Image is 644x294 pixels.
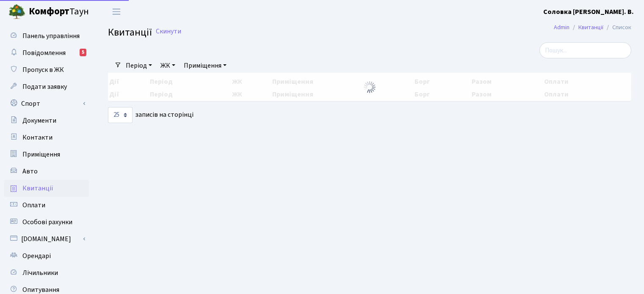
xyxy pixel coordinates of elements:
img: logo.png [8,3,25,20]
div: 5 [80,49,86,56]
span: Таун [29,5,89,19]
a: Подати заявку [4,78,89,95]
button: Переключити навігацію [106,5,127,19]
a: Приміщення [180,58,230,73]
a: Документи [4,112,89,129]
a: Контакти [4,129,89,146]
span: Лічильники [22,268,58,278]
a: Квитанції [578,23,603,32]
a: Квитанції [4,180,89,197]
a: [DOMAIN_NAME] [4,231,89,247]
a: Особові рахунки [4,214,89,231]
span: Особові рахунки [22,217,72,227]
a: Спорт [4,95,89,112]
label: записів на сторінці [108,107,193,123]
a: Період [122,58,155,73]
a: Соловка [PERSON_NAME]. В. [543,7,634,17]
input: Пошук... [539,42,631,58]
a: Повідомлення5 [4,44,89,61]
img: Обробка... [363,80,376,94]
span: Повідомлення [22,48,66,58]
a: Пропуск в ЖК [4,61,89,78]
a: ЖК [157,58,179,73]
b: Комфорт [29,5,69,18]
nav: breadcrumb [541,19,644,36]
a: Скинути [156,27,181,36]
a: Лічильники [4,264,89,281]
span: Орендарі [22,251,51,261]
span: Квитанції [108,25,152,40]
select: записів на сторінці [108,107,133,123]
a: Орендарі [4,247,89,264]
a: Панель управління [4,27,89,44]
span: Авто [22,167,38,176]
a: Оплати [4,197,89,214]
span: Квитанції [22,184,53,193]
a: Авто [4,163,89,180]
span: Панель управління [22,31,80,41]
b: Соловка [PERSON_NAME]. В. [543,7,634,16]
span: Подати заявку [22,82,67,91]
li: Список [603,23,631,32]
a: Приміщення [4,146,89,163]
span: Оплати [22,201,45,210]
span: Контакти [22,133,53,142]
span: Пропуск в ЖК [22,65,64,74]
span: Документи [22,116,56,125]
a: Admin [554,23,569,32]
span: Приміщення [22,150,60,159]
